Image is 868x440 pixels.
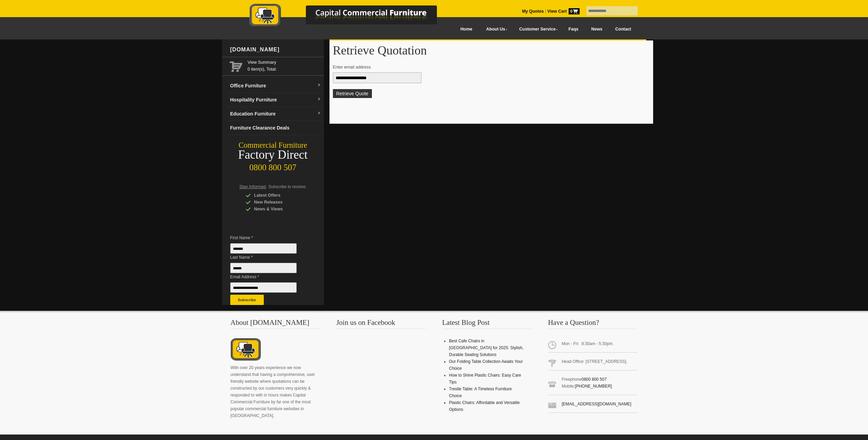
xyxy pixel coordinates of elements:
button: Retrieve Quote [333,89,372,98]
span: Freephone Mobile: [548,373,638,395]
div: Factory Direct [222,150,324,160]
span: First Name * [230,234,307,241]
span: Last Name * [230,254,307,261]
h3: Join us on Facebook [336,319,426,329]
h3: About [DOMAIN_NAME] [231,319,320,329]
span: Stay Informed [239,184,266,189]
a: Faqs [562,22,585,37]
a: [PHONE_NUMBER] [575,384,612,389]
strong: View Cart [547,9,580,14]
input: Email Address * [230,282,297,293]
a: View Summary [248,59,321,66]
a: Plastic Chairs: Affordable and Versatile Options [449,400,520,412]
a: Best Cafe Chairs in [GEOGRAPHIC_DATA] for 2025: Stylish, Durable Seating Solutions [449,339,523,357]
span: Mon - Fri: 8:30am - 5:30pm. [548,338,638,353]
span: Email Address * [230,273,307,280]
a: View Cart0 [546,9,579,14]
img: dropdown [317,111,321,115]
span: Subscribe to receive: [268,184,307,189]
div: Commercial Furniture [222,140,324,150]
iframe: fb:page Facebook Social Plugin [336,338,425,413]
div: 0800 800 507 [222,159,324,172]
a: How to Shine Plastic Chairs: Easy Care Tips [449,373,521,384]
div: News & Views [246,206,311,212]
h3: Latest Blog Post [442,319,532,329]
a: News [585,22,609,37]
div: New Releases [246,199,311,206]
img: dropdown [317,83,321,87]
a: Education Furnituredropdown [228,107,324,121]
a: Contact [609,22,637,37]
p: Enter email address [333,64,643,71]
a: My Quotes [522,9,544,14]
img: dropdown [317,97,321,101]
h1: Retrieve Quotation [333,44,650,57]
span: 0 [569,8,580,14]
a: Our Folding Table Collection Awaits Your Choice [449,359,523,371]
a: Capital Commercial Furniture Logo [231,3,470,30]
img: About CCFNZ Logo [231,338,261,362]
img: Capital Commercial Furniture Logo [231,3,470,28]
input: First Name * [230,243,297,254]
button: Subscribe [230,295,264,305]
h3: Have a Question? [548,319,638,329]
a: 0800 800 507 [582,377,607,382]
a: About Us [479,22,511,37]
div: [DOMAIN_NAME] [228,39,324,60]
a: Customer Service [511,22,562,37]
a: Trestle Table: A Timeless Furniture Choice [449,387,511,398]
a: Furniture Clearance Deals [228,121,324,135]
input: Last Name * [230,263,297,273]
span: Head Office: [STREET_ADDRESS]. [548,355,638,370]
div: Latest Offers [246,192,311,199]
a: Hospitality Furnituredropdown [228,93,324,107]
p: With over 20 years experience we now understand that having a comprehensive, user friendly websit... [231,364,320,419]
span: 0 item(s), Total: [248,59,321,72]
a: Office Furnituredropdown [228,79,324,93]
a: [EMAIL_ADDRESS][DOMAIN_NAME] [562,402,631,406]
